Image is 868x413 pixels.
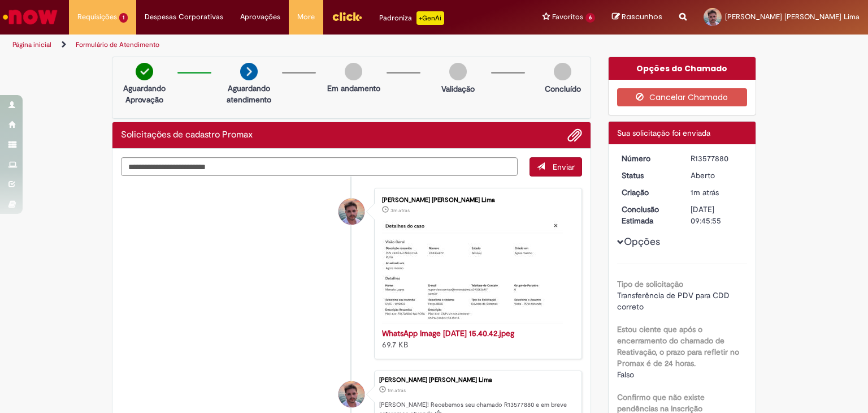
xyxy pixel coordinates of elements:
[119,13,128,23] span: 1
[613,187,683,198] dt: Criação
[338,199,364,225] div: Victor Francisco Sabino Araujo Lima
[617,369,634,380] span: Falso
[691,153,743,164] div: R13577880
[617,88,748,106] button: Cancelar Chamado
[1,6,59,28] img: ServiceNow
[390,207,410,214] span: 3m atrás
[382,197,570,204] div: [PERSON_NAME] [PERSON_NAME] Lima
[117,83,172,105] p: Aguardando Aprovação
[297,11,315,23] span: More
[567,128,582,143] button: Adicionar anexos
[382,328,514,338] a: WhatsApp Image [DATE] 15.40.42.jpeg
[617,324,739,368] b: Estou ciente que após o encerramento do chamado de Reativação, o prazo para refletir no Promax é ...
[145,11,223,23] span: Despesas Corporativas
[416,11,444,25] p: +GenAi
[530,157,582,177] button: Enviar
[622,11,662,22] span: Rascunhos
[691,187,719,197] span: 1m atrás
[585,13,595,23] span: 6
[613,204,683,226] dt: Conclusão Estimada
[725,12,860,21] span: [PERSON_NAME] [PERSON_NAME] Lima
[617,290,732,312] span: Transferência de PDV para CDD correto
[240,11,280,23] span: Aprovações
[77,11,117,23] span: Requisições
[222,83,276,105] p: Aguardando atendimento
[8,35,570,55] ul: Trilhas de página
[552,11,583,23] span: Favoritos
[441,83,475,94] p: Validação
[390,207,410,214] time: 29/09/2025 15:43:54
[121,157,518,177] textarea: Digite sua mensagem aqui...
[76,40,159,49] a: Formulário de Atendimento
[553,162,575,172] span: Enviar
[240,63,258,80] img: arrow-next.png
[612,12,662,23] a: Rascunhos
[691,204,743,226] div: [DATE] 09:45:55
[613,170,683,181] dt: Status
[338,381,364,407] div: Victor Francisco Sabino Araujo Lima
[691,187,743,198] div: 29/09/2025 15:45:45
[121,130,253,140] h2: Solicitações de cadastro Promax Histórico de tíquete
[613,153,683,164] dt: Número
[382,328,570,350] div: 69.7 KB
[617,279,683,289] b: Tipo de solicitação
[332,8,362,25] img: click_logo_yellow_360x200.png
[388,387,406,394] span: 1m atrás
[136,63,153,80] img: check-circle-green.png
[449,63,467,80] img: img-circle-grey.png
[617,128,710,138] span: Sua solicitação foi enviada
[388,387,406,394] time: 29/09/2025 15:45:45
[554,63,571,80] img: img-circle-grey.png
[12,40,51,49] a: Página inicial
[345,63,362,80] img: img-circle-grey.png
[379,377,576,384] div: [PERSON_NAME] [PERSON_NAME] Lima
[545,83,581,94] p: Concluído
[691,170,743,181] div: Aberto
[379,11,444,25] div: Padroniza
[327,83,380,94] p: Em andamento
[691,187,719,197] time: 29/09/2025 15:45:45
[609,57,756,80] div: Opções do Chamado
